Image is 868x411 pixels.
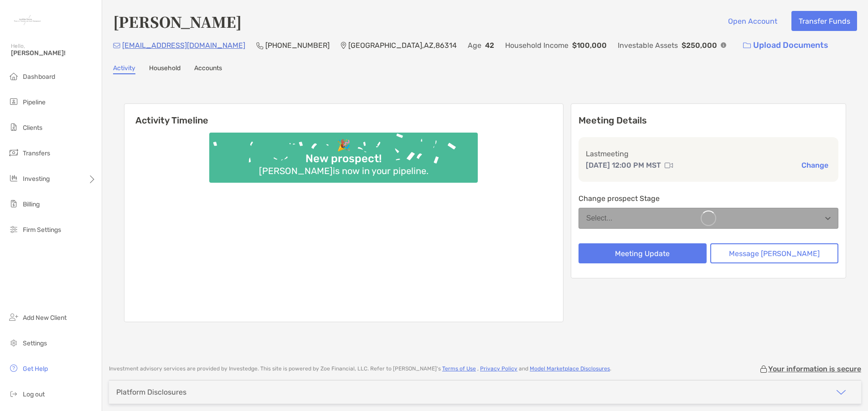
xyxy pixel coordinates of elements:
div: Platform Disclosures [116,388,186,396]
h4: [PERSON_NAME] [113,11,242,32]
img: icon arrow [836,387,847,398]
img: pipeline icon [8,96,19,107]
p: Investment advisory services are provided by Investedge . This site is powered by Zoe Financial, ... [109,365,611,372]
img: settings icon [8,337,19,348]
p: Last meeting [586,148,831,159]
span: [PERSON_NAME]! [11,49,96,57]
a: Household [149,64,181,74]
p: 42 [485,40,494,51]
p: Investable Assets [618,40,678,51]
span: Transfers [23,149,50,157]
span: Billing [23,200,40,208]
img: transfers icon [8,147,19,158]
div: New prospect! [302,152,385,165]
div: 🎉 [333,139,354,152]
button: Change [799,160,831,170]
span: Get Help [23,365,48,373]
a: Activity [113,64,135,74]
img: communication type [665,162,673,169]
p: $250,000 [682,40,717,51]
img: billing icon [8,198,19,209]
button: Message [PERSON_NAME] [710,243,838,263]
p: Household Income [505,40,568,51]
img: logout icon [8,388,19,399]
span: Clients [23,124,42,132]
span: Add New Client [23,314,67,322]
span: Pipeline [23,98,46,106]
img: Location Icon [341,42,346,49]
span: Settings [23,339,47,347]
p: Your information is secure [768,365,861,373]
p: Meeting Details [579,115,838,126]
a: Model Marketplace Disclosures [530,365,610,372]
button: Meeting Update [579,243,707,263]
img: button icon [743,42,751,49]
p: Age [468,40,481,51]
img: add_new_client icon [8,312,19,323]
a: Privacy Policy [480,365,517,372]
a: Accounts [194,64,222,74]
button: Transfer Funds [791,11,857,31]
span: Log out [23,390,45,398]
h6: Activity Timeline [124,104,563,126]
img: Info Icon [721,42,726,48]
img: clients icon [8,122,19,133]
p: [GEOGRAPHIC_DATA] , AZ , 86314 [348,40,457,51]
p: [DATE] 12:00 PM MST [586,159,661,171]
div: [PERSON_NAME] is now in your pipeline. [255,165,432,176]
img: Zoe Logo [11,4,44,36]
p: Change prospect Stage [579,193,838,204]
span: Firm Settings [23,226,61,234]
img: firm-settings icon [8,224,19,235]
p: [PHONE_NUMBER] [265,40,330,51]
img: investing icon [8,173,19,184]
img: Email Icon [113,43,120,48]
a: Terms of Use [442,365,476,372]
button: Open Account [721,11,784,31]
span: Investing [23,175,50,183]
a: Upload Documents [737,36,834,55]
p: [EMAIL_ADDRESS][DOMAIN_NAME] [122,40,245,51]
img: Phone Icon [256,42,263,49]
img: dashboard icon [8,71,19,82]
p: $100,000 [572,40,607,51]
span: Dashboard [23,73,55,81]
img: get-help icon [8,363,19,374]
